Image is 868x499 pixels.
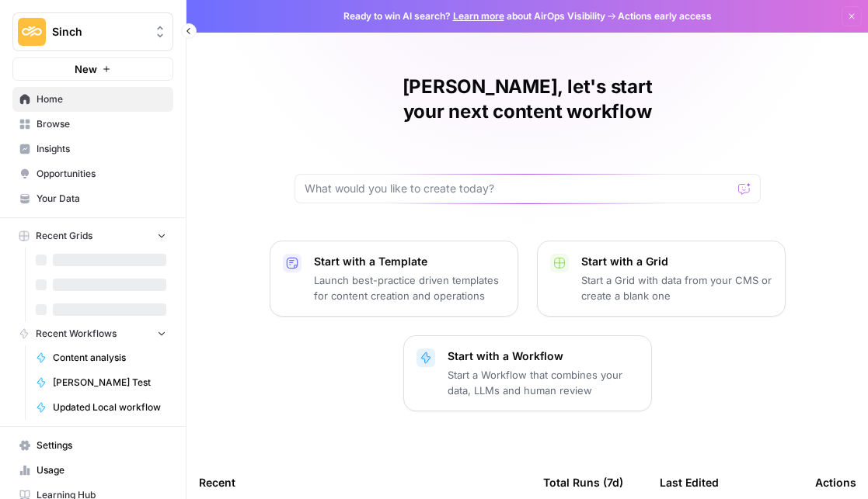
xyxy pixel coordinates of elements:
span: Content analysis [53,351,166,365]
button: Recent Grids [12,224,173,248]
span: [PERSON_NAME] Test [53,376,166,390]
button: Start with a WorkflowStart a Workflow that combines your data, LLMs and human review [403,335,652,411]
span: Usage [37,463,166,477]
span: Browse [37,117,166,131]
input: What would you like to create today? [305,181,732,196]
p: Start with a Grid [581,254,772,269]
span: Recent Workflows [36,327,117,341]
p: Start with a Workflow [448,348,639,364]
img: Sinch Logo [18,18,46,46]
a: Home [12,87,173,112]
span: Settings [37,438,166,452]
a: Usage [12,458,173,483]
a: Content analysis [29,345,173,370]
button: Start with a TemplateLaunch best-practice driven templates for content creation and operations [270,241,518,317]
span: Updated Local workflow [53,400,166,414]
h1: [PERSON_NAME], let's start your next content workflow [295,75,761,124]
span: New [75,61,97,77]
span: Your Data [37,192,166,206]
a: Insights [12,137,173,161]
p: Start a Workflow that combines your data, LLMs and human review [448,367,639,398]
span: Home [37,92,166,106]
span: Ready to win AI search? about AirOps Visibility [343,9,605,23]
span: Sinch [52,24,146,40]
span: Recent Grids [36,229,92,243]
span: Opportunities [37,167,166,181]
p: Start a Grid with data from your CMS or create a blank one [581,272,772,303]
a: Opportunities [12,161,173,186]
button: New [12,57,173,81]
span: Actions early access [618,9,712,23]
span: Insights [37,142,166,156]
a: [PERSON_NAME] Test [29,370,173,395]
button: Recent Workflows [12,322,173,345]
p: Start with a Template [314,254,505,269]
a: Your Data [12,186,173,211]
p: Launch best-practice driven templates for content creation and operations [314,272,505,303]
a: Settings [12,433,173,458]
button: Start with a GridStart a Grid with data from your CMS or create a blank one [537,241,786,317]
a: Learn more [453,10,504,22]
a: Updated Local workflow [29,395,173,420]
button: Workspace: Sinch [12,12,173,51]
a: Browse [12,112,173,137]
